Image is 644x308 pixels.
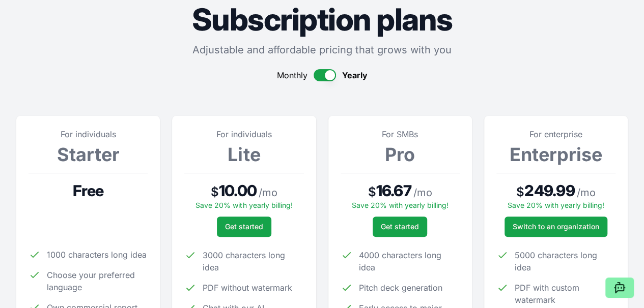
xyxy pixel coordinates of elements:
button: Get started [217,217,271,237]
h3: Lite [184,144,303,165]
span: Save 20% with yearly billing! [508,201,604,209]
p: Adjustable and affordable pricing that grows with you [16,43,628,57]
span: $ [368,184,376,200]
p: For individuals [184,128,303,140]
button: Get started [373,217,427,237]
span: Pitch deck generation [359,282,442,294]
span: 249.99 [524,181,575,200]
span: Monthly [277,69,307,81]
p: For enterprise [496,128,615,140]
span: / mo [577,186,596,200]
h3: Starter [29,144,148,165]
span: $ [516,184,524,200]
p: For SMBs [341,128,460,140]
span: / mo [259,186,277,200]
span: PDF with custom watermark [515,282,615,306]
span: PDF without watermark [203,282,292,294]
a: Switch to an organization [505,217,607,237]
span: Get started [381,222,419,232]
span: Choose your preferred language [47,269,148,293]
span: Free [73,181,104,200]
h1: Subscription plans [16,4,628,35]
span: / mo [413,186,432,200]
span: 4000 characters long idea [359,249,460,273]
h3: Pro [341,144,460,165]
span: 3000 characters long idea [203,249,303,273]
span: 1000 characters long idea [47,249,147,261]
p: For individuals [29,128,148,140]
span: Save 20% with yearly billing! [352,201,449,209]
span: 16.67 [376,181,411,200]
span: Get started [225,222,263,232]
span: 5000 characters long idea [515,249,615,273]
h3: Enterprise [496,144,615,165]
span: Yearly [342,69,368,81]
span: 10.00 [219,181,257,200]
span: $ [211,184,219,200]
span: Save 20% with yearly billing! [195,201,292,209]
